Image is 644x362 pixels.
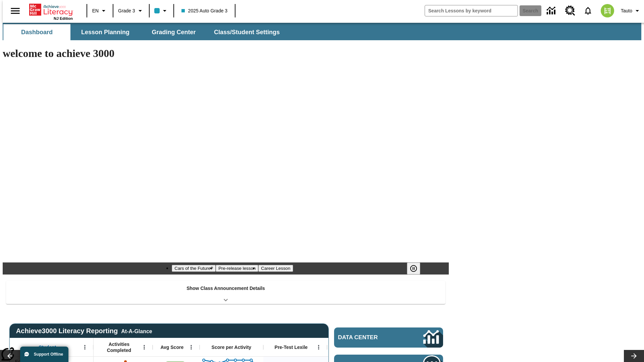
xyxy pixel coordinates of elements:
span: Avg Score [160,344,183,350]
a: Resource Center, Will open in new tab [561,2,579,20]
button: Open Menu [139,342,149,352]
div: At-A-Glance [121,327,152,335]
span: 2025 Auto Grade 3 [181,7,228,14]
span: Pre-Test Lexile [275,344,308,350]
a: Data Center [334,327,443,348]
button: Grade: Grade 3, Select a grade [115,5,147,17]
div: Pause [407,262,427,275]
button: Open Menu [80,342,90,352]
button: Slide 1 Cars of the Future? [172,265,216,272]
p: Show Class Announcement Details [186,285,265,292]
button: Slide 2 Pre-release lesson [216,265,258,272]
button: Pause [407,262,420,275]
button: Support Offline [20,347,68,362]
img: avatar image [601,4,614,17]
div: Home [29,2,73,20]
span: Achieve3000 Literacy Reporting [16,327,152,335]
button: Class color is light blue. Change class color [152,5,171,17]
button: Select a new avatar [597,2,618,19]
button: Class/Student Settings [209,24,285,40]
span: Activities Completed [97,341,141,353]
button: Language: EN, Select a language [89,5,111,17]
span: EN [92,7,99,14]
button: Dashboard [3,24,70,40]
a: Notifications [579,2,597,19]
span: Score per Activity [212,344,252,350]
a: Home [29,3,73,16]
button: Open Menu [314,342,324,352]
span: NJ Edition [54,16,73,20]
span: Tauto [621,7,632,14]
button: Open Menu [186,342,196,352]
button: Lesson Planning [72,24,139,40]
button: Slide 3 Career Lesson [258,265,293,272]
button: Profile/Settings [618,5,644,17]
a: Data Center [543,2,561,20]
div: Show Class Announcement Details [6,281,445,304]
button: Lesson carousel, Next [624,350,644,362]
button: Grading Center [140,24,207,40]
div: SubNavbar [3,23,641,40]
h1: welcome to achieve 3000 [3,47,449,60]
button: Open side menu [5,1,25,21]
span: Support Offline [34,352,63,357]
span: Data Center [338,334,401,341]
div: SubNavbar [3,24,286,40]
span: Student [39,344,56,350]
span: Grade 3 [118,7,135,14]
input: search field [425,5,518,16]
